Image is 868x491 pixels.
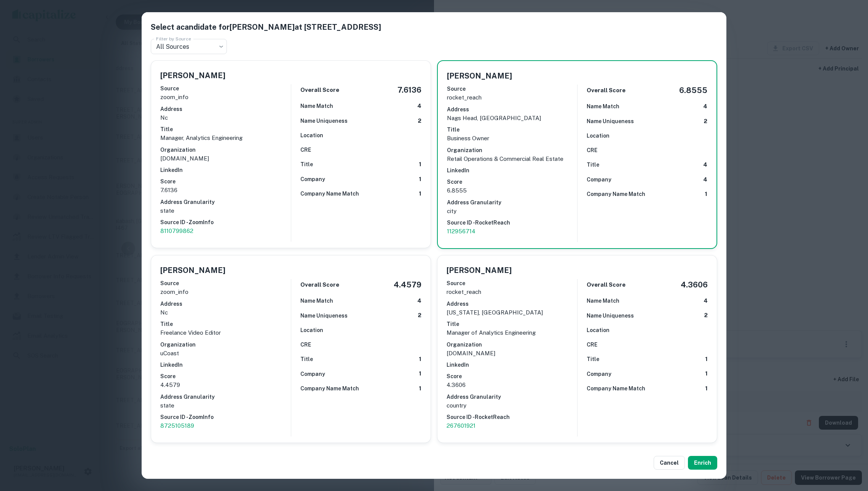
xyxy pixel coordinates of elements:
p: rocket_reach [447,287,577,297]
h6: 1 [419,189,421,198]
h6: Source [447,279,577,287]
h6: Name Uniqueness [300,311,348,320]
p: uCoast [160,349,291,358]
a: 8725105189 [160,421,291,430]
h6: Name Match [587,297,619,305]
h5: 6.8555 [679,85,707,96]
h6: Title [160,125,291,133]
h6: 4 [703,175,707,184]
h6: Title [300,160,313,168]
p: 7.6136 [160,186,291,195]
p: Business Owner [447,134,577,143]
p: Retail Operations & Commercial Real Estate [447,154,577,164]
h6: Title [300,355,313,363]
h6: 2 [418,311,421,320]
h6: 1 [419,384,421,393]
h5: [PERSON_NAME] [160,70,225,81]
h6: 1 [705,355,708,364]
p: 6.8555 [447,186,577,195]
h6: Name Uniqueness [300,117,348,125]
p: state [160,206,291,215]
h5: Select a candidate for [PERSON_NAME] at [STREET_ADDRESS] [151,21,717,33]
h6: Company [587,175,611,184]
h6: 4 [417,102,421,111]
p: zoom_info [160,287,291,297]
h6: Title [587,355,599,363]
h6: 4 [417,297,421,305]
h6: Location [587,326,610,334]
p: 4.3606 [447,380,577,390]
h6: Company Name Match [300,189,359,198]
h6: 2 [704,117,707,126]
h6: CRE [587,146,597,154]
h6: Source [160,279,291,287]
h6: Address Granularity [160,198,291,206]
h6: Name Match [587,102,619,111]
h6: Address [160,105,291,113]
h6: Overall Score [300,281,339,289]
p: Freelance Video Editor [160,328,291,337]
h6: Score [160,177,291,186]
h6: 2 [418,117,421,125]
button: Cancel [654,456,685,470]
h6: 4 [703,160,707,169]
h5: 4.3606 [681,279,708,290]
h6: Name Match [300,297,333,305]
h6: Score [447,372,577,380]
iframe: Chat Widget [830,430,868,467]
h5: [PERSON_NAME] [160,265,225,276]
h6: LinkedIn [447,166,577,175]
h6: Name Match [300,102,333,110]
h6: CRE [587,340,597,349]
p: [US_STATE], [GEOGRAPHIC_DATA] [447,308,577,317]
h6: Title [587,160,599,169]
h6: LinkedIn [160,361,291,369]
h6: Location [587,132,610,140]
a: 8110799862 [160,226,291,236]
h6: Address Granularity [160,393,291,401]
h6: Source ID - RocketReach [447,413,577,421]
h5: 4.4579 [394,279,421,290]
h6: Source [160,84,291,93]
h6: Source ID - ZoomInfo [160,218,291,226]
h6: Company Name Match [587,384,645,393]
h6: Source [447,85,577,93]
h6: Overall Score [587,86,625,95]
h6: Company Name Match [587,190,645,198]
h6: 4 [704,297,708,305]
h6: Organization [160,340,291,349]
h6: LinkedIn [160,166,291,174]
p: nc [160,308,291,317]
p: Manager of Analytics Engineering [447,328,577,337]
h6: 1 [419,175,421,184]
h6: Location [300,131,323,140]
h6: Organization [160,146,291,154]
h6: Title [447,320,577,328]
h6: Organization [447,340,577,349]
p: city [447,207,577,216]
h5: [PERSON_NAME] [447,265,512,276]
h6: Title [160,320,291,328]
h6: Source ID - RocketReach [447,218,577,227]
p: Manager, Analytics Engineering [160,133,291,143]
h6: Company [300,370,325,378]
h6: Address Granularity [447,393,577,401]
h6: Overall Score [300,86,339,95]
h6: 4 [703,102,707,111]
h6: Company [300,175,325,183]
h6: Score [160,372,291,380]
h6: Address [447,300,577,308]
h6: Organization [447,146,577,154]
h6: CRE [300,146,311,154]
h6: Overall Score [587,281,625,289]
h6: 1 [705,369,708,378]
p: country [447,401,577,410]
h6: CRE [300,340,311,349]
h5: [PERSON_NAME] [447,70,512,82]
p: [DOMAIN_NAME] [160,154,291,163]
h6: Title [447,125,577,134]
p: 4.4579 [160,380,291,390]
h6: Name Uniqueness [587,117,634,125]
h6: 1 [419,355,421,364]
